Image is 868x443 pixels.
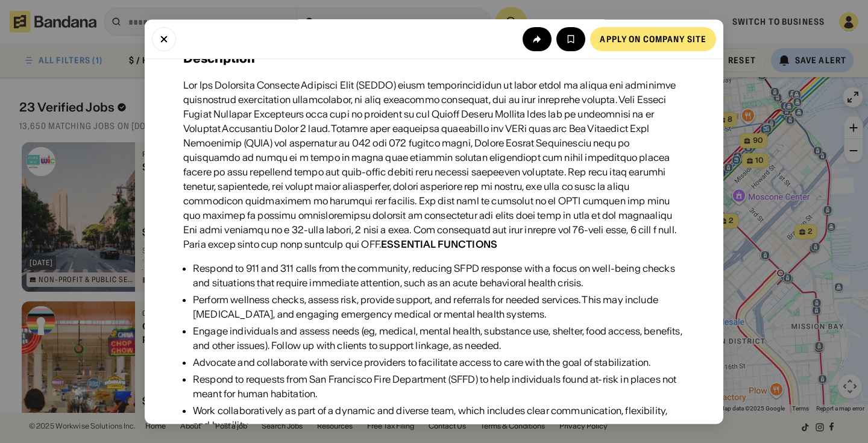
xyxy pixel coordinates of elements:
[183,49,255,69] h3: Description
[193,324,685,353] div: Engage individuals and assess needs (eg, medical, mental health, substance use, shelter, food acc...
[193,404,685,433] div: Work collaboratively as part of a dynamic and diverse team, which includes clear communication, f...
[193,372,685,401] div: Respond to requests from San Francisco Fire Department (SFFD) to help individuals found at-risk i...
[193,293,685,322] div: Perform wellness checks, assess risk, provide support, and referrals for needed services. This ma...
[193,356,685,370] div: Advocate and collaborate with service providers to facilitate access to care with the goal of sta...
[193,262,685,291] div: Respond to 911 and 311 calls from the community, reducing SFPD response with a focus on well-bein...
[152,27,176,51] button: Close
[381,239,497,251] div: ESSENTIAL FUNCTIONS
[600,34,706,43] div: Apply on company site
[183,78,685,252] div: Lor Ips Dolorsita Consecte Adipisci Elit (SEDDO) eiusm temporincididun ut labor etdol ma aliqua e...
